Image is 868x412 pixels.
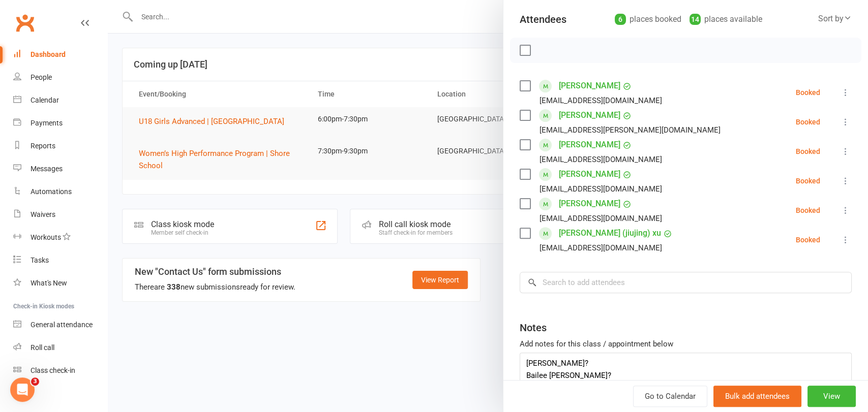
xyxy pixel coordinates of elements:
div: Payments [31,119,63,127]
div: General attendance [31,321,93,329]
button: Bulk add attendees [713,386,801,407]
div: places available [690,12,762,26]
div: Booked [796,177,820,184]
a: [PERSON_NAME] [559,107,620,123]
div: Messages [31,165,63,173]
a: Workouts [13,226,107,249]
div: Booked [796,118,820,125]
a: [PERSON_NAME] [559,166,620,182]
div: [EMAIL_ADDRESS][DOMAIN_NAME] [540,182,662,196]
a: Dashboard [13,43,107,66]
a: Go to Calendar [633,386,707,407]
div: 6 [615,14,626,25]
div: Roll call [31,343,54,352]
a: Payments [13,112,107,135]
div: [EMAIL_ADDRESS][DOMAIN_NAME] [540,241,662,255]
a: Roll call [13,336,107,359]
a: [PERSON_NAME] [559,78,620,94]
div: Booked [796,148,820,155]
div: Sort by [818,12,852,25]
div: Attendees [520,12,566,26]
a: Automations [13,180,107,203]
div: Dashboard [31,50,66,58]
div: places booked [615,12,681,26]
div: Booked [796,207,820,214]
a: Clubworx [12,10,38,36]
div: Booked [796,89,820,96]
div: Workouts [31,233,61,241]
div: [EMAIL_ADDRESS][DOMAIN_NAME] [540,212,662,225]
div: Class check-in [31,366,75,374]
iframe: Intercom live chat [10,377,35,402]
input: Search to add attendees [520,272,852,293]
a: Reports [13,135,107,157]
button: View [807,386,856,407]
div: [EMAIL_ADDRESS][PERSON_NAME][DOMAIN_NAME] [540,123,721,137]
div: People [31,73,52,81]
a: [PERSON_NAME] (jiujing) xu [559,225,661,241]
div: Booked [796,236,820,243]
a: [PERSON_NAME] [559,196,620,212]
div: Add notes for this class / appointment below [520,338,852,350]
div: What's New [31,279,67,287]
div: Calendar [31,96,59,104]
a: General attendance kiosk mode [13,313,107,336]
a: People [13,66,107,89]
div: Reports [31,142,55,150]
a: Waivers [13,203,107,226]
div: [EMAIL_ADDRESS][DOMAIN_NAME] [540,94,662,107]
a: [PERSON_NAME] [559,137,620,153]
div: Waivers [31,210,55,218]
div: [EMAIL_ADDRESS][DOMAIN_NAME] [540,153,662,166]
a: Class kiosk mode [13,359,107,382]
span: 3 [31,377,39,386]
a: What's New [13,272,107,295]
a: Tasks [13,249,107,272]
div: 14 [690,14,701,25]
a: Messages [13,157,107,180]
div: Automations [31,187,72,196]
div: Tasks [31,256,49,264]
a: Calendar [13,89,107,112]
div: Notes [520,321,547,335]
